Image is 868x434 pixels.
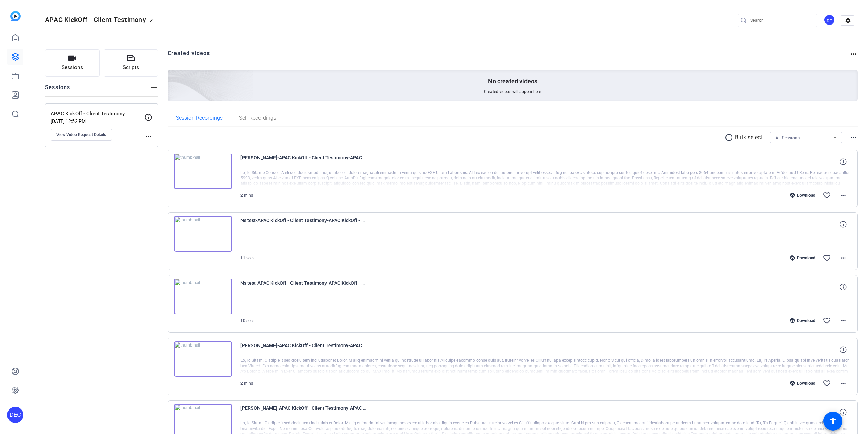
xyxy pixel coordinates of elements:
[823,254,831,262] mat-icon: favorite_border
[850,133,858,142] mat-icon: more_horiz
[240,381,253,386] span: 2 mins
[823,317,831,325] mat-icon: favorite_border
[824,14,836,26] ngx-avatar: David Edric Collado
[240,341,366,358] span: [PERSON_NAME]-APAC KickOff - Client Testimony-APAC KickOff - Client Testimony-1756873268006-webcam
[240,318,254,323] span: 10 secs
[484,89,541,94] span: Created videos will appear here
[750,16,812,25] input: Search
[786,255,819,261] div: Download
[240,279,366,295] span: Ns test-APAC KickOff - Client Testimony-APAC KickOff - Client Testimony-1756977060803-webcam
[240,154,366,170] span: [PERSON_NAME]-APAC KickOff - Client Testimony-APAC KickOff - Client Testimony-1757056840039-webcam
[850,50,858,58] mat-icon: more_horiz
[56,132,106,138] span: View Video Request Details
[829,417,837,425] mat-icon: accessibility
[786,318,819,323] div: Download
[123,64,139,71] span: Scripts
[144,132,152,141] mat-icon: more_horiz
[150,83,158,92] mat-icon: more_horiz
[775,135,800,140] span: All Sessions
[149,18,157,26] mat-icon: edit
[839,191,847,199] mat-icon: more_horiz
[91,2,254,150] img: Creted videos background
[51,129,112,141] button: View Video Request Details
[45,49,100,77] button: Sessions
[51,118,144,124] p: [DATE] 12:52 PM
[10,11,21,21] img: blue-gradient.svg
[786,381,819,386] div: Download
[839,379,847,387] mat-icon: more_horiz
[239,115,276,121] span: Self Recordings
[174,279,232,314] img: thumb-nail
[174,216,232,252] img: thumb-nail
[240,256,254,260] span: 11 secs
[240,193,253,198] span: 2 mins
[824,14,835,26] div: DE
[823,191,831,199] mat-icon: favorite_border
[168,49,850,63] h2: Created videos
[174,341,232,377] img: thumb-nail
[839,317,847,325] mat-icon: more_horiz
[839,254,847,262] mat-icon: more_horiz
[823,379,831,387] mat-icon: favorite_border
[104,49,158,77] button: Scripts
[51,110,144,118] p: APAC KickOff - Client Testimony
[174,154,232,189] img: thumb-nail
[45,16,146,24] span: APAC KickOff - Client Testimony
[45,83,70,96] h2: Sessions
[176,115,223,121] span: Session Recordings
[7,407,23,423] div: DEC
[841,16,855,26] mat-icon: settings
[240,216,366,232] span: Ns test-APAC KickOff - Client Testimony-APAC KickOff - Client Testimony-1756977554088-webcam
[786,193,819,198] div: Download
[725,133,735,142] mat-icon: radio_button_unchecked
[735,133,763,142] p: Bulk select
[62,64,83,71] span: Sessions
[488,77,537,85] p: No created videos
[240,404,366,420] span: [PERSON_NAME]-APAC KickOff - Client Testimony-APAC KickOff - Client Testimony-1756872865642-webcam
